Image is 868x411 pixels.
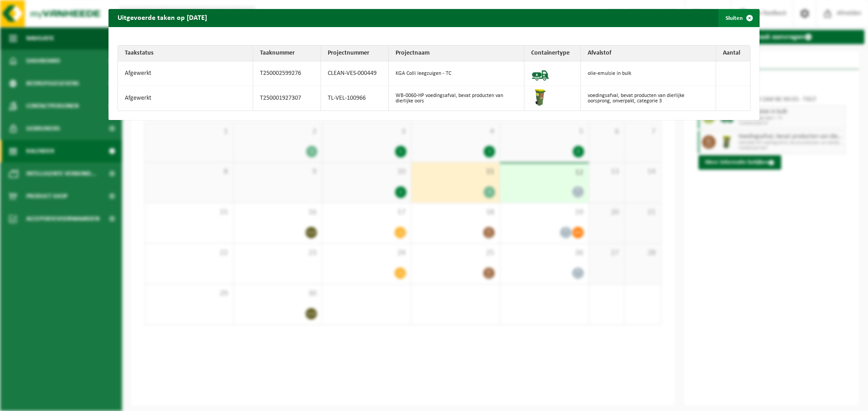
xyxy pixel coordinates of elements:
[531,88,549,106] img: WB-0060-HPE-GN-50
[321,86,389,111] td: TL-VEL-100966
[581,86,716,111] td: voedingsafval, bevat producten van dierlijke oorsprong, onverpakt, categorie 3
[253,61,321,86] td: T250002599276
[531,64,549,82] img: BL-LQ-LV
[389,46,524,61] th: Projectnaam
[118,46,253,61] th: Taakstatus
[581,46,716,61] th: Afvalstof
[716,46,750,61] th: Aantal
[118,61,253,86] td: Afgewerkt
[524,46,581,61] th: Containertype
[253,86,321,111] td: T250001927307
[321,61,389,86] td: CLEAN-VES-000449
[321,46,389,61] th: Projectnummer
[718,9,759,27] button: Sluiten
[389,61,524,86] td: KGA Colli leegzuigen - TC
[253,46,321,61] th: Taaknummer
[389,86,524,111] td: WB-0060-HP voedingsafval, bevat producten van dierlijke oors
[581,61,716,86] td: olie-emulsie in bulk
[108,9,216,26] h2: Uitgevoerde taken op [DATE]
[118,86,253,111] td: Afgewerkt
